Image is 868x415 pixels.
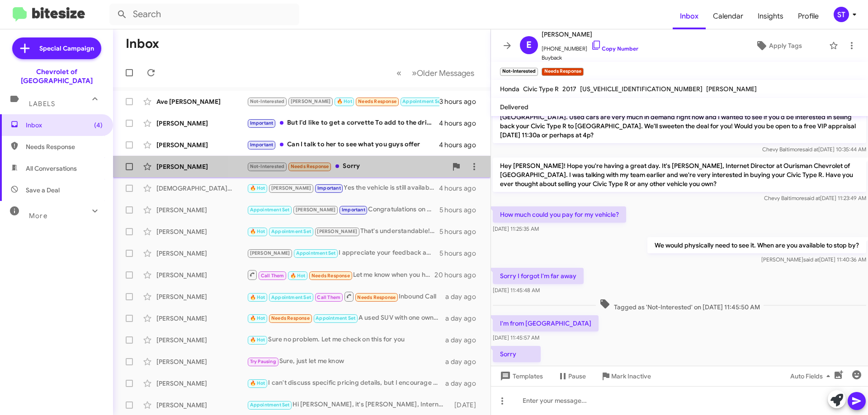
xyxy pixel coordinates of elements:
[761,256,866,263] span: [PERSON_NAME] [DATE] 11:40:36 AM
[500,68,538,76] small: Not-Interested
[26,164,77,173] span: All Conversations
[550,368,593,384] button: Pause
[358,98,396,104] span: Needs Response
[247,313,445,323] div: A used SUV with one owner and no accidents, mileage under 100k, priced from $5k to 7k. That's wit...
[493,365,541,372] span: [DATE] 11:46:00 AM
[156,357,247,366] div: [PERSON_NAME]
[250,98,285,104] span: Not-Interested
[39,44,94,53] span: Special Campaign
[596,298,764,312] span: Tagged as 'Not-Interested' on [DATE] 11:45:50 AM
[500,103,528,111] span: Delivered
[439,227,483,236] div: 5 hours ago
[542,40,638,53] span: [PHONE_NUMBER]
[391,64,407,82] button: Previous
[156,140,247,149] div: [PERSON_NAME]
[156,205,247,214] div: [PERSON_NAME]
[493,158,866,192] p: Hey [PERSON_NAME]! Hope you're having a great day. It's [PERSON_NAME], Internet Director at Ouris...
[261,273,284,279] span: Call Them
[491,368,550,384] button: Templates
[412,67,417,79] span: »
[493,346,541,362] p: Sorry
[673,3,706,29] a: Inbox
[580,85,703,93] span: [US_VEHICLE_IDENTIFICATION_NUMBER]
[706,3,750,29] a: Calendar
[790,368,834,384] span: Auto Fields
[493,287,540,294] span: [DATE] 11:45:48 AM
[247,335,445,345] div: Sure no problem. Let me check on this for you
[247,161,447,172] div: Sorry
[271,228,311,234] span: Appointment Set
[12,37,101,59] a: Special Campaign
[791,3,826,29] span: Profile
[29,212,47,220] span: More
[317,294,340,300] span: Call Them
[434,270,483,280] div: 20 hours ago
[271,315,310,321] span: Needs Response
[316,315,355,321] span: Appointment Set
[250,185,265,191] span: 🔥 Hot
[156,162,247,171] div: [PERSON_NAME]
[523,85,559,93] span: Civic Type R
[542,29,638,40] span: [PERSON_NAME]
[26,121,103,130] span: Inbox
[439,205,483,214] div: 5 hours ago
[247,140,439,150] div: Can I talk to her to see what you guys offer
[764,195,866,201] span: Chevy Baltimore [DATE] 11:23:49 AM
[834,7,849,22] div: ST
[450,401,483,410] div: [DATE]
[493,206,626,223] p: How much could you pay for my vehicle?
[396,67,401,79] span: «
[250,402,290,408] span: Appointment Set
[439,140,483,149] div: 4 hours ago
[29,100,55,108] span: Labels
[250,380,265,386] span: 🔥 Hot
[26,142,103,151] span: Needs Response
[593,368,658,384] button: Mark Inactive
[802,146,818,153] span: said at
[247,226,439,237] div: That's understandable! Once you have an update, let us know.
[291,98,331,104] span: [PERSON_NAME]
[271,185,311,191] span: [PERSON_NAME]
[439,249,483,258] div: 5 hours ago
[526,38,532,52] span: E
[769,37,802,54] span: Apply Tags
[250,228,265,234] span: 🔥 Hot
[247,291,445,302] div: Inbound Call
[156,227,247,236] div: [PERSON_NAME]
[826,7,858,22] button: ST
[562,85,576,93] span: 2017
[250,163,285,169] span: Not-Interested
[493,100,866,143] p: Hey [PERSON_NAME]! Hope you're having a great day. It's [PERSON_NAME], Internet Director at Ouris...
[500,85,519,93] span: Honda
[732,37,825,54] button: Apply Tags
[250,337,265,343] span: 🔥 Hot
[406,64,480,82] button: Next
[439,184,483,193] div: 4 hours ago
[493,334,539,341] span: [DATE] 11:45:57 AM
[156,379,247,388] div: [PERSON_NAME]
[109,4,299,25] input: Search
[250,315,265,321] span: 🔥 Hot
[417,68,474,78] span: Older Messages
[591,45,638,52] a: Copy Number
[439,119,483,128] div: 4 hours ago
[271,294,311,300] span: Appointment Set
[247,96,439,107] div: It's been one problem after another and if I don't leave with vehicle [DATE] they can keep it and...
[156,401,247,410] div: [PERSON_NAME]
[156,184,247,193] div: [DEMOGRAPHIC_DATA][PERSON_NAME]
[94,121,103,130] span: (4)
[250,294,265,300] span: 🔥 Hot
[250,250,290,256] span: [PERSON_NAME]
[493,268,584,284] p: Sorry I forgot I'm far away
[342,207,365,213] span: Important
[317,185,341,191] span: Important
[750,3,791,29] a: Insights
[247,205,439,215] div: Congratulations on your new vehicle! If you're ever interested in a car in the future, we’d love ...
[247,356,445,367] div: Sure, just let me know
[445,336,483,345] div: a day ago
[250,142,274,148] span: Important
[402,98,442,104] span: Appointment Set
[156,249,247,258] div: [PERSON_NAME]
